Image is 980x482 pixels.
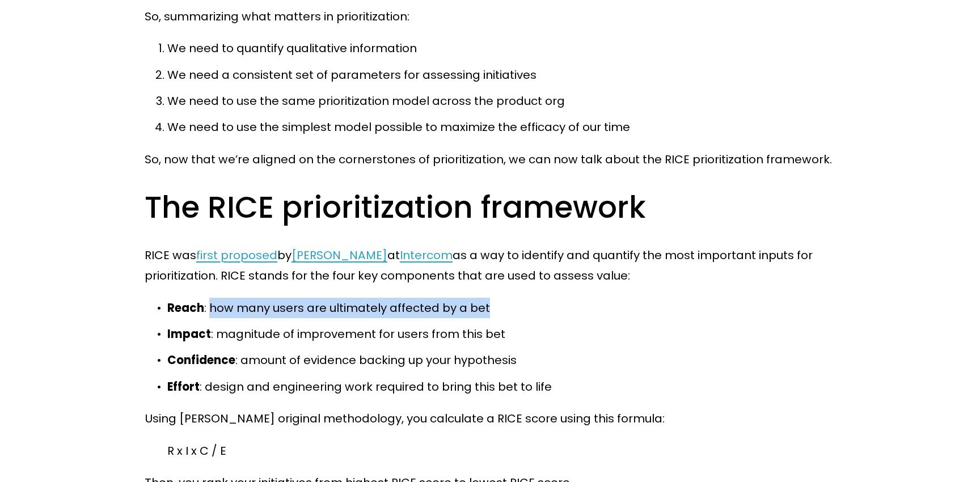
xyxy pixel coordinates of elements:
p: : how many users are ultimately affected by a bet [167,298,835,318]
strong: Reach [167,300,204,316]
a: Intercom [400,247,453,263]
p: So, now that we’re aligned on the cornerstones of prioritization, we can now talk about the RICE ... [145,149,835,170]
h2: The RICE prioritization framework [145,188,835,227]
p: Using [PERSON_NAME] original methodology, you calculate a RICE score using this formula: [145,408,835,429]
strong: Confidence [167,352,235,368]
strong: Impact [167,326,211,342]
p: So, summarizing what matters in prioritization: [145,6,835,27]
a: first proposed [196,247,277,263]
p: : magnitude of improvement for users from this bet [167,324,835,344]
p: : design and engineering work required to bring this bet to life [167,377,835,397]
p: We need a consistent set of parameters for assessing initiatives [167,65,835,85]
p: We need to use the same prioritization model across the product org [167,91,835,111]
p: We need to use the simplest model possible to maximize the efficacy of our time [167,117,835,137]
p: We need to quantify qualitative information [167,38,835,58]
p: R x I x C / E [167,441,813,461]
p: RICE was by at as a way to identify and quantify the most important inputs for prioritization. RI... [145,245,835,286]
a: [PERSON_NAME] [292,247,387,263]
p: : amount of evidence backing up your hypothesis [167,350,835,370]
strong: Effort [167,379,200,395]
